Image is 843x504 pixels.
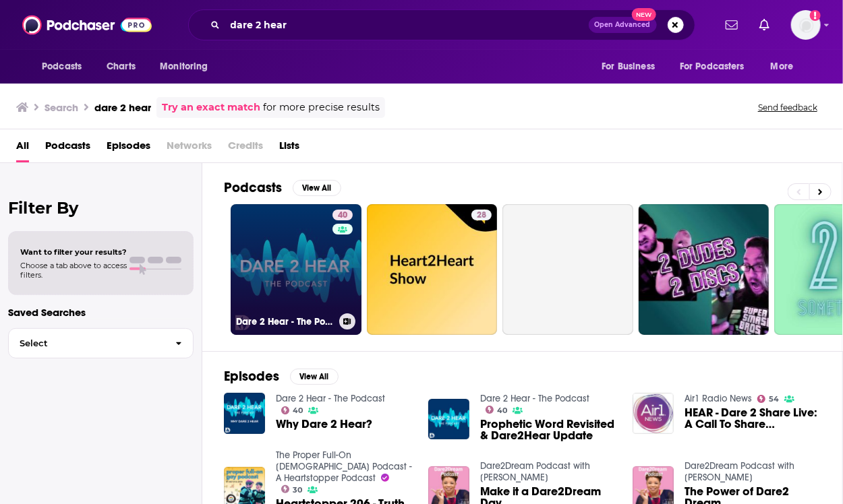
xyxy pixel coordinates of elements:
a: Show notifications dropdown [754,13,775,36]
button: open menu [150,54,225,80]
span: Select [9,339,165,348]
p: Saved Searches [8,306,194,319]
span: 54 [769,396,779,402]
span: Want to filter your results? [20,247,127,257]
button: Select [8,328,194,358]
img: Why Dare 2 Hear? [224,393,265,434]
img: Podchaser - Follow, Share and Rate Podcasts [22,12,152,38]
a: PodcastsView All [224,179,341,196]
h2: Episodes [224,368,279,385]
span: HEAR - Dare 2 Share Live: A Call To Share [PERSON_NAME] [685,407,821,430]
span: 28 [477,209,486,222]
a: Dare 2 Hear - The Podcast [276,393,385,404]
a: Why Dare 2 Hear? [276,418,372,430]
img: Prophetic Word Revisited & Dare2Hear Update [428,399,469,440]
button: open menu [32,54,99,80]
span: for more precise results [263,100,380,115]
a: Show notifications dropdown [720,13,743,36]
a: The Proper Full-On Gay Podcast - A Heartstopper Podcast [276,449,412,484]
div: Search podcasts, credits, & more... [188,9,695,40]
a: EpisodesView All [224,368,339,385]
span: Networks [167,135,212,162]
span: Podcasts [42,57,82,76]
a: Podcasts [45,135,90,162]
input: Search podcasts, credits, & more... [225,14,589,36]
span: 30 [293,487,302,493]
button: View All [293,180,341,196]
a: Charts [98,54,144,80]
a: HEAR - Dare 2 Share Live: A Call To Share Christ [685,407,821,430]
h3: dare 2 hear [94,101,151,114]
span: Logged in as JohnJMudgett [791,10,821,40]
h2: Podcasts [224,179,282,196]
a: Episodes [107,135,150,162]
button: open menu [761,54,811,80]
h3: Dare 2 Hear - The Podcast [236,316,334,327]
a: Prophetic Word Revisited & Dare2Hear Update [480,418,616,441]
a: 28 [367,204,498,335]
span: Charts [107,57,136,76]
a: 40 [281,406,303,414]
span: 40 [338,209,347,222]
a: 30 [281,485,303,493]
span: Credits [228,135,263,162]
a: 28 [471,210,492,220]
a: Air1 Radio News [685,393,752,404]
span: More [771,57,794,76]
button: Show profile menu [791,10,821,40]
a: Try an exact match [162,100,260,115]
svg: Add a profile image [810,10,821,21]
a: Dare2Dream Podcast with Lisa Ealy [685,460,794,483]
span: 40 [497,408,507,414]
span: New [632,8,656,21]
button: open menu [592,54,672,80]
a: 54 [757,395,780,403]
a: Dare2Dream Podcast with Lisa Ealy [480,460,590,483]
button: Send feedback [754,102,821,113]
span: Monitoring [160,57,208,76]
span: Choose a tab above to access filters. [20,261,127,280]
span: For Podcasters [680,57,745,76]
a: 40 [332,210,353,220]
span: Open Advanced [595,22,651,28]
a: 40Dare 2 Hear - The Podcast [231,204,361,335]
a: All [16,135,29,162]
button: Open AdvancedNew [589,17,657,33]
img: User Profile [791,10,821,40]
img: HEAR - Dare 2 Share Live: A Call To Share Christ [633,393,674,434]
span: 40 [293,408,303,414]
button: View All [290,369,339,385]
button: open menu [671,54,764,80]
h2: Filter By [8,198,194,218]
a: Lists [279,135,299,162]
a: Dare 2 Hear - The Podcast [480,393,589,404]
a: 40 [486,406,508,414]
span: For Business [602,57,655,76]
h3: Search [45,101,78,114]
